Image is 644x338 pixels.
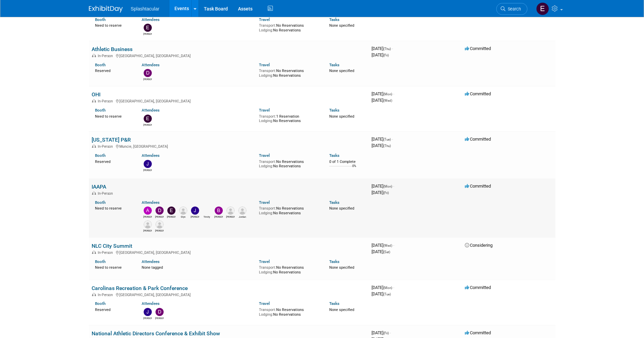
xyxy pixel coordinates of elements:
span: Committed [465,285,491,290]
div: No Reservations No Reservations [259,306,319,317]
span: Lodging: [259,119,273,123]
img: Enrico Rossi [536,2,549,15]
div: [GEOGRAPHIC_DATA], [GEOGRAPHIC_DATA] [92,98,366,103]
div: No Reservations No Reservations [259,158,319,169]
span: [DATE] [372,98,392,103]
div: Brian Faulkner [214,215,223,219]
span: (Thu) [383,47,391,51]
span: - [390,330,391,335]
span: Transport: [259,206,276,211]
img: In-Person Event [92,54,96,57]
span: [DATE] [372,190,389,195]
span: Committed [465,330,491,335]
div: Need to reserve [95,205,132,211]
a: Carolinas Recreation & Park Conference [92,285,188,291]
a: Tasks [329,301,339,306]
span: - [393,243,394,248]
div: Drew Ford [155,316,164,320]
img: Drew Ford [156,207,164,215]
span: (Thu) [383,144,391,148]
div: Reserved [95,306,132,312]
div: [GEOGRAPHIC_DATA], [GEOGRAPHIC_DATA] [92,53,366,58]
img: Brian Faulkner [215,207,223,215]
span: Transport: [259,160,276,164]
div: Luke Stowell [155,228,164,233]
a: Booth [95,301,105,306]
span: (Wed) [383,99,392,102]
a: Attendees [142,153,160,158]
span: [DATE] [372,285,394,290]
span: (Mon) [383,185,392,188]
span: [DATE] [372,330,391,335]
img: Luke Stowell [156,220,164,228]
span: None specified [329,265,354,270]
span: Search [505,6,521,11]
span: Committed [465,184,491,189]
span: (Fri) [383,331,389,335]
span: (Tue) [383,138,391,141]
span: In-Person [98,144,115,149]
span: In-Person [98,191,115,196]
div: Glyn Jones [179,215,187,219]
span: In-Person [98,293,115,297]
div: Randy Reinhardt [143,228,152,233]
span: None specified [329,23,354,28]
div: Alex Weidman [143,215,152,219]
div: None tagged [142,264,254,270]
span: Transport: [259,23,276,28]
a: Booth [95,63,105,67]
span: [DATE] [372,291,391,296]
span: Lodging: [259,312,273,317]
img: In-Person Event [92,191,96,195]
div: No Reservations No Reservations [259,22,319,32]
img: Jordan Reinhardt [238,207,246,215]
div: Drew Ford [143,77,152,81]
img: In-Person Event [92,99,96,102]
span: - [392,46,393,51]
a: Travel [259,259,270,264]
img: Trinity Lawson [203,207,211,215]
a: Attendees [142,17,160,22]
span: (Wed) [383,244,392,247]
span: (Sat) [383,250,390,254]
div: [GEOGRAPHIC_DATA], [GEOGRAPHIC_DATA] [92,249,366,255]
span: Lodging: [259,270,273,274]
span: (Fri) [383,191,389,195]
a: Tasks [329,17,339,22]
img: Brian McMican [226,207,235,215]
div: Enrico Rossi [143,32,152,36]
div: Enrico Rossi [167,215,175,219]
a: [US_STATE] P&R [92,137,131,143]
span: [DATE] [372,52,389,57]
a: NLC City Summit [92,243,132,249]
span: None specified [329,308,354,312]
div: Jordan Reinhardt [238,215,246,219]
span: (Fri) [383,53,389,57]
a: Tasks [329,153,339,158]
span: [DATE] [372,243,394,248]
span: Committed [465,137,491,142]
div: No Reservations No Reservations [259,264,319,274]
img: Jimmy Nigh [144,308,152,316]
span: Considering [465,243,493,248]
a: Tasks [329,259,339,264]
img: Enrico Rossi [144,24,152,32]
img: Glyn Jones [179,207,187,215]
span: (Mon) [383,286,392,290]
span: - [393,184,394,189]
a: National Athletic Directors Conference & Exhibit Show [92,330,220,337]
img: ExhibitDay [89,6,123,13]
a: Travel [259,301,270,306]
span: (Tue) [383,292,391,296]
span: [DATE] [372,143,391,148]
span: Lodging: [259,28,273,32]
span: Splashtacular [131,6,160,11]
span: In-Person [98,54,115,58]
span: [DATE] [372,91,394,96]
div: Need to reserve [95,113,132,119]
span: - [393,285,394,290]
div: Muncie, [GEOGRAPHIC_DATA] [92,143,366,149]
div: Brian McMican [226,215,235,219]
span: In-Person [98,99,115,103]
a: Travel [259,108,270,113]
